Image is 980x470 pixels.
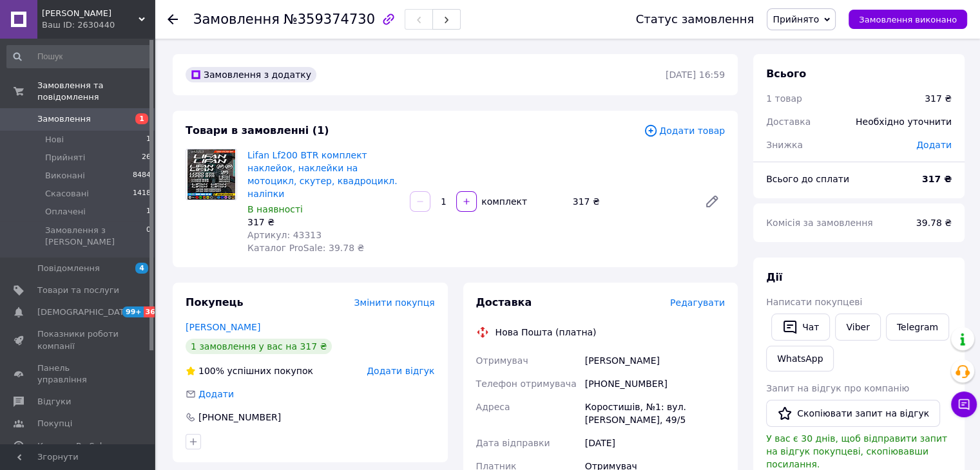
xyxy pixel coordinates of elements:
span: Дії [766,271,782,283]
span: Комісія за замовлення [766,218,873,228]
img: Lifan Lf200 BTR комплект наклейок, наклейки на мотоцикл, скутер, квадроцикл. наліпки [187,149,235,200]
div: [PERSON_NAME] [582,349,727,372]
span: Товари в замовленні (1) [186,124,329,136]
span: 4 [135,263,148,274]
span: №359374730 [283,12,375,27]
span: Замовлення [193,12,280,27]
button: Чат [771,314,830,341]
span: В наявності [247,204,303,214]
div: 317 ₴ [925,92,952,105]
span: Товари та послуги [37,285,119,296]
span: Запит на відгук про компанію [766,383,909,393]
button: Скопіювати запит на відгук [766,400,940,427]
span: Повідомлення [37,263,100,274]
a: [PERSON_NAME] [186,322,260,332]
span: 1418 [133,188,151,200]
span: Нові [45,134,64,146]
span: 1 [135,113,148,124]
span: Змінити покупця [354,297,435,308]
div: Замовлення з додатку [186,67,316,82]
span: Каталог ProSale [37,440,107,452]
span: Додати [916,140,952,150]
a: Lifan Lf200 BTR комплект наклейок, наклейки на мотоцикл, скутер, квадроцикл. наліпки [247,150,398,199]
span: Всього до сплати [766,174,849,184]
span: Замовлення та повідомлення [37,80,155,103]
div: Повернутися назад [168,13,178,26]
span: Дата відправки [476,438,550,448]
a: Редагувати [699,189,725,214]
span: Покупець [186,296,244,308]
span: 26 [142,152,151,164]
span: Замовлення [37,113,91,125]
span: Замовлення виконано [859,15,957,24]
span: 0 [146,225,151,248]
span: Виконані [45,170,85,182]
span: Доставка [766,117,811,127]
a: Telegram [886,314,949,341]
span: Додати відгук [367,366,434,376]
span: 1 [146,134,151,146]
span: [DEMOGRAPHIC_DATA] [37,306,133,318]
span: Знижка [766,140,803,150]
button: Чат з покупцем [951,391,977,417]
span: 39.78 ₴ [916,218,952,228]
span: Показники роботи компанії [37,328,119,352]
span: Каталог ProSale: 39.78 ₴ [247,243,364,253]
div: [PHONE_NUMBER] [197,411,282,424]
span: 1 [146,206,151,218]
span: Адреса [476,402,510,412]
span: Доставка [476,296,532,308]
span: 100% [198,366,224,376]
span: Оплачені [45,206,86,218]
a: Viber [835,314,880,341]
span: 8484 [133,170,151,182]
div: Необхідно уточнити [848,108,959,136]
span: У вас є 30 днів, щоб відправити запит на відгук покупцеві, скопіювавши посилання. [766,433,947,469]
div: 1 замовлення у вас на 317 ₴ [186,339,332,354]
div: [PHONE_NUMBER] [582,372,727,395]
div: 317 ₴ [247,216,399,229]
span: 99+ [122,306,144,317]
time: [DATE] 16:59 [666,70,725,80]
span: Прийняті [45,152,85,164]
span: 1 товар [766,93,802,104]
button: Замовлення виконано [849,10,967,29]
span: Додати товар [644,124,725,138]
div: успішних покупок [186,364,313,377]
span: Отримувач [476,355,528,366]
div: Статус замовлення [636,13,754,26]
span: Скасовані [45,188,89,200]
span: Панель управління [37,362,119,386]
span: Vinil Garage [42,8,139,19]
span: 36 [144,306,159,317]
span: Всього [766,68,806,80]
div: комплект [478,195,528,208]
span: Замовлення з [PERSON_NAME] [45,225,146,248]
span: Додати [198,389,234,399]
span: Артикул: 43313 [247,230,322,240]
span: Відгуки [37,396,71,408]
span: Редагувати [670,297,725,308]
input: Пошук [6,45,152,68]
div: [DATE] [582,431,727,455]
div: Ваш ID: 2630440 [42,19,155,31]
div: 317 ₴ [568,193,694,211]
div: Нова Пошта (платна) [492,326,600,339]
span: Покупці [37,418,72,429]
a: WhatsApp [766,346,834,371]
div: Коростишів, №1: вул. [PERSON_NAME], 49/5 [582,395,727,431]
span: Написати покупцеві [766,297,862,307]
b: 317 ₴ [922,174,952,184]
span: Прийнято [773,14,819,24]
span: Телефон отримувача [476,379,577,389]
